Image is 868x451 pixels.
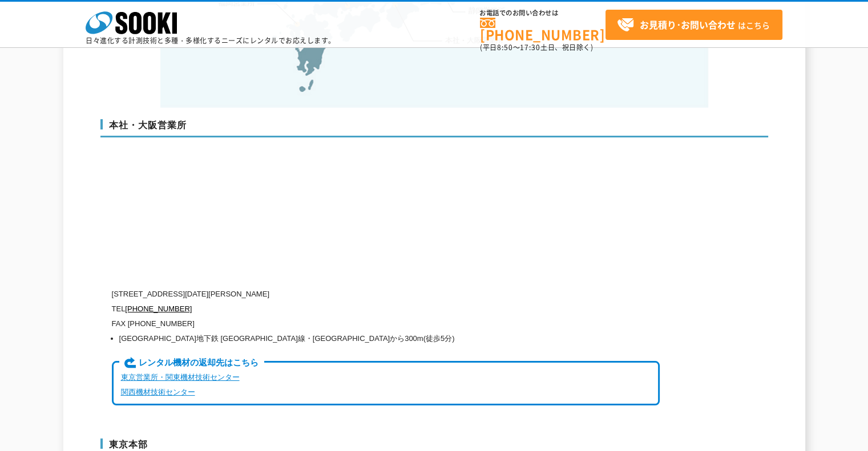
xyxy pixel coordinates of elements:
[119,357,264,369] span: レンタル機材の返却先はこちら
[112,287,660,302] p: [STREET_ADDRESS][DATE][PERSON_NAME]
[112,316,660,331] p: FAX [PHONE_NUMBER]
[125,304,192,313] a: [PHONE_NUMBER]
[119,331,660,346] li: [GEOGRAPHIC_DATA]地下鉄 [GEOGRAPHIC_DATA]線・[GEOGRAPHIC_DATA]から300m(徒歩5分)
[497,42,513,52] span: 8:50
[480,18,605,41] a: [PHONE_NUMBER]
[640,18,736,31] strong: お見積り･お問い合わせ
[617,17,770,34] span: はこちら
[480,10,605,17] span: お電話でのお問い合わせは
[86,37,336,44] p: 日々進化する計測技術と多種・多様化するニーズにレンタルでお応えします。
[520,42,540,52] span: 17:30
[121,388,195,396] a: 関西機材技術センター
[605,10,782,40] a: お見積り･お問い合わせはこちら
[100,119,768,137] h3: 本社・大阪営業所
[480,42,593,52] span: (平日 ～ 土日、祝日除く)
[112,302,660,316] p: TEL
[121,373,240,381] a: 東京営業所・関東機材技術センター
